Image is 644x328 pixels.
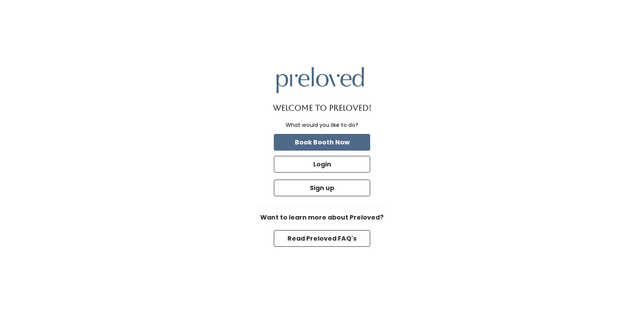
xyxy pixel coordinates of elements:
[256,214,388,221] h6: Want to learn more about Preloved?
[274,230,370,247] button: Read Preloved FAQ's
[286,121,358,129] div: What would you like to do?
[274,134,370,151] button: Book Booth Now
[276,67,364,93] img: preloved logo
[274,156,370,173] button: Login
[272,154,372,174] a: Login
[273,104,372,112] h1: Welcome to Preloved!
[274,180,370,196] button: Sign up
[272,178,372,198] a: Sign up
